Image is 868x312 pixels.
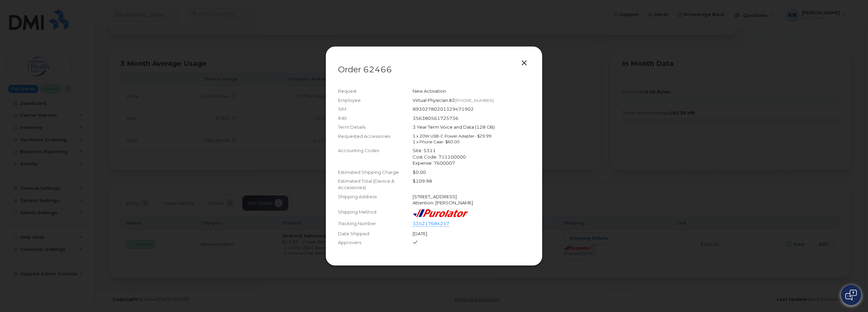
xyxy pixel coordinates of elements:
[413,147,530,154] div: Site: 5311
[413,194,530,200] div: [STREET_ADDRESS]
[413,97,530,104] div: Virtual Physician #2
[338,169,413,176] div: Estimated Shipping Charge
[338,133,413,145] div: Requested Accessories
[442,139,459,144] span: - $60.00
[338,220,413,228] div: Tracking Number
[413,231,530,237] div: [DATE]
[338,239,413,246] div: Approvers
[413,154,530,160] div: Cost Code: 711100000
[449,221,455,226] a: Open shipping details in new tab
[413,178,530,190] div: $109.98
[338,178,413,190] div: Estimated Total (Device & Accessories)
[413,160,530,166] div: Expense: 7600007
[413,133,530,139] div: 1 x 20W USB-C Power Adapter
[338,88,413,94] div: Request
[455,98,494,103] span: [PHONE_NUMBER]
[338,106,413,112] div: SIM
[338,147,413,166] div: Accounting Codes
[413,139,530,145] div: 1 x Phone Case
[413,209,468,218] img: purolator-9dc0d6913a5419968391dc55414bb4d415dd17fc9089aa56d78149fa0af40473.png
[413,220,449,227] a: 335217684257
[413,200,530,206] div: Attention: [PERSON_NAME]
[413,115,530,122] div: 356380561725736
[338,66,530,74] p: Order 62466
[413,88,530,94] div: New Activation
[413,124,530,130] div: 3 Year Term Voice and Data (128 GB)
[845,290,857,300] img: Open chat
[338,97,413,104] div: Employee
[338,209,413,218] div: Shipping Method
[474,133,491,139] span: - $29.99
[338,124,413,130] div: Term Details
[338,194,413,206] div: Shipping Address
[338,231,413,237] div: Date Shipped
[338,115,413,122] div: IMEI
[413,106,530,112] div: 89302780201329471902
[413,169,530,176] div: $0.00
